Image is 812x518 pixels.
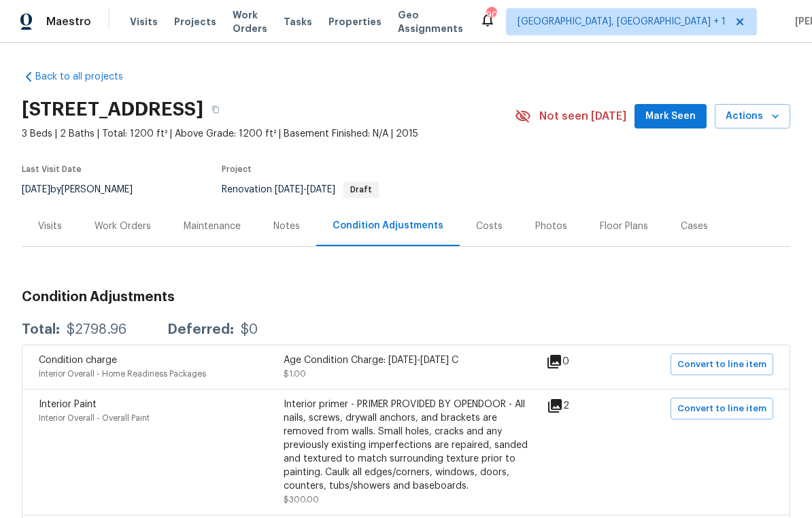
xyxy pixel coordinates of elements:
[284,398,528,493] div: Interior primer - PRIMER PROVIDED BY OPENDOOR - All nails, screws, drywall anchors, and brackets ...
[39,370,206,378] span: Interior Overall - Home Readiness Packages
[600,220,648,233] div: Floor Plans
[677,401,766,417] span: Convert to line item
[22,70,152,84] a: Back to all projects
[95,220,151,233] div: Work Orders
[476,220,503,233] div: Costs
[22,165,82,173] span: Last Visit Date
[275,185,335,194] span: -
[22,290,790,304] h3: Condition Adjustments
[333,219,443,232] div: Condition Adjustments
[671,353,773,375] button: Convert to line item
[130,15,158,29] span: Visits
[284,353,528,367] div: Age Condition Charge: [DATE]-[DATE] C
[233,8,267,35] span: Work Orders
[715,104,790,129] button: Actions
[39,414,150,422] span: Interior Overall - Overall Paint
[535,220,567,233] div: Photos
[222,185,379,194] span: Renovation
[677,357,766,373] span: Convert to line item
[203,97,228,122] button: Copy Address
[174,15,216,29] span: Projects
[22,323,60,336] div: Total:
[22,185,50,194] span: [DATE]
[184,220,241,233] div: Maintenance
[39,400,97,409] span: Interior Paint
[284,496,319,504] span: $300.00
[284,370,306,378] span: $1.00
[398,8,463,35] span: Geo Assignments
[547,398,613,414] div: 2
[22,182,149,198] div: by [PERSON_NAME]
[46,15,91,29] span: Maestro
[546,353,613,370] div: 0
[22,127,515,141] span: 3 Beds | 2 Baths | Total: 1200 ft² | Above Grade: 1200 ft² | Basement Finished: N/A | 2015
[518,15,726,29] span: [GEOGRAPHIC_DATA], [GEOGRAPHIC_DATA] + 1
[671,398,773,419] button: Convert to line item
[486,8,496,22] div: 90
[539,109,626,123] span: Not seen [DATE]
[22,103,203,116] h2: [STREET_ADDRESS]
[681,220,708,233] div: Cases
[241,323,258,336] div: $0
[328,15,382,29] span: Properties
[222,165,252,173] span: Project
[38,220,62,233] div: Visits
[67,323,126,336] div: $2798.96
[275,185,303,194] span: [DATE]
[167,323,234,336] div: Deferred:
[726,108,779,125] span: Actions
[645,108,696,125] span: Mark Seen
[307,185,335,194] span: [DATE]
[39,356,117,365] span: Condition charge
[345,186,377,194] span: Draft
[284,17,312,27] span: Tasks
[273,220,300,233] div: Notes
[635,104,707,129] button: Mark Seen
